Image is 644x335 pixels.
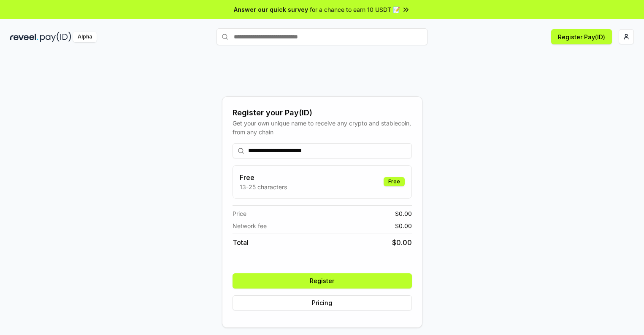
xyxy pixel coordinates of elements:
[73,32,97,42] div: Alpha
[392,237,412,248] span: $ 0.00
[10,32,38,42] img: reveel_dark
[233,273,412,289] button: Register
[395,221,412,230] span: $ 0.00
[233,107,412,119] div: Register your Pay(ID)
[233,119,412,136] div: Get your own unique name to receive any crypto and stablecoin, from any chain
[233,237,249,248] span: Total
[233,221,267,230] span: Network fee
[233,209,246,218] span: Price
[233,295,412,310] button: Pricing
[310,5,400,14] span: for a chance to earn 10 USDT 📝
[551,29,612,44] button: Register Pay(ID)
[384,177,405,186] div: Free
[240,172,287,182] h3: Free
[234,5,308,14] span: Answer our quick survey
[40,32,71,42] img: pay_id
[240,182,287,191] p: 13-25 characters
[395,209,412,218] span: $ 0.00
